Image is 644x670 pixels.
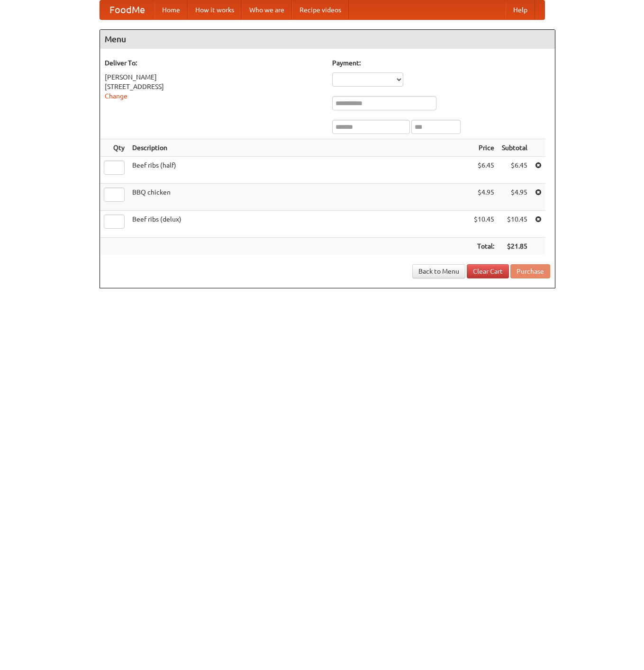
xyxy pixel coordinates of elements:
[470,211,498,238] td: $10.45
[498,238,531,255] th: $21.85
[128,157,470,184] td: Beef ribs (half)
[105,58,323,68] h5: Deliver To:
[128,211,470,238] td: Beef ribs (delux)
[470,238,498,255] th: Total:
[292,0,349,19] a: Recipe videos
[100,139,128,157] th: Qty
[498,184,531,211] td: $4.95
[498,157,531,184] td: $6.45
[242,0,292,19] a: Who we are
[100,0,154,19] a: FoodMe
[188,0,242,19] a: How it works
[105,92,127,100] a: Change
[498,211,531,238] td: $10.45
[128,184,470,211] td: BBQ chicken
[332,58,550,68] h5: Payment:
[506,0,535,19] a: Help
[412,264,465,278] a: Back to Menu
[498,139,531,157] th: Subtotal
[470,184,498,211] td: $4.95
[470,157,498,184] td: $6.45
[154,0,188,19] a: Home
[100,30,555,49] h4: Menu
[510,264,550,278] button: Purchase
[467,264,509,278] a: Clear Cart
[105,72,323,82] div: [PERSON_NAME]
[470,139,498,157] th: Price
[105,82,323,91] div: [STREET_ADDRESS]
[128,139,470,157] th: Description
